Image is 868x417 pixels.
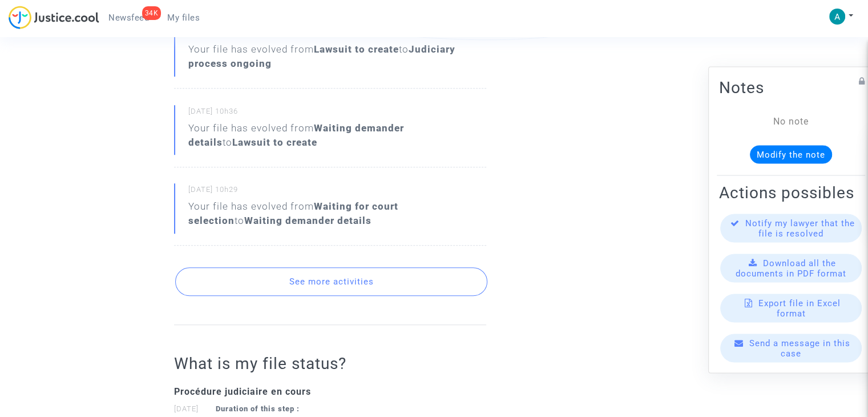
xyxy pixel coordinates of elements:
span: Newsfeed [108,13,149,23]
div: Your file has evolved from to [188,42,486,71]
button: Modify the note [750,146,832,164]
div: Your file has evolved from to [188,199,486,228]
button: See more activities [175,267,487,296]
h2: Actions possibles [719,183,863,203]
small: [DATE] [174,404,300,413]
span: Notify my lawyer that the file is resolved [745,218,855,239]
span: Send a message in this case [749,338,850,359]
b: Lawsuit to create [314,43,399,55]
div: No note [736,115,846,129]
div: Your file has evolved from to [188,121,486,150]
a: My files [158,9,209,26]
h2: What is my file status? [174,354,486,374]
span: My files [167,13,200,23]
b: Waiting demander details [188,122,404,148]
small: [DATE] 10h36 [188,106,486,121]
img: jc-logo.svg [9,6,99,29]
div: 34K [142,6,162,20]
a: 34KNewsfeed [99,9,158,26]
small: [DATE] 10h29 [188,185,486,199]
h2: Notes [719,78,863,98]
strong: Duration of this step : [216,404,300,413]
b: Waiting demander details [244,215,372,226]
img: ACg8ocKxEh1roqPwRpg1kojw5Hkh0hlUCvJS7fqe8Gto7GA9q_g7JA=s96-c [829,9,845,25]
b: Lawsuit to create [232,137,317,148]
span: Download all the documents in PDF format [736,258,846,279]
div: Procédure judiciaire en cours [174,385,486,399]
span: Export file in Excel format [758,298,841,319]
